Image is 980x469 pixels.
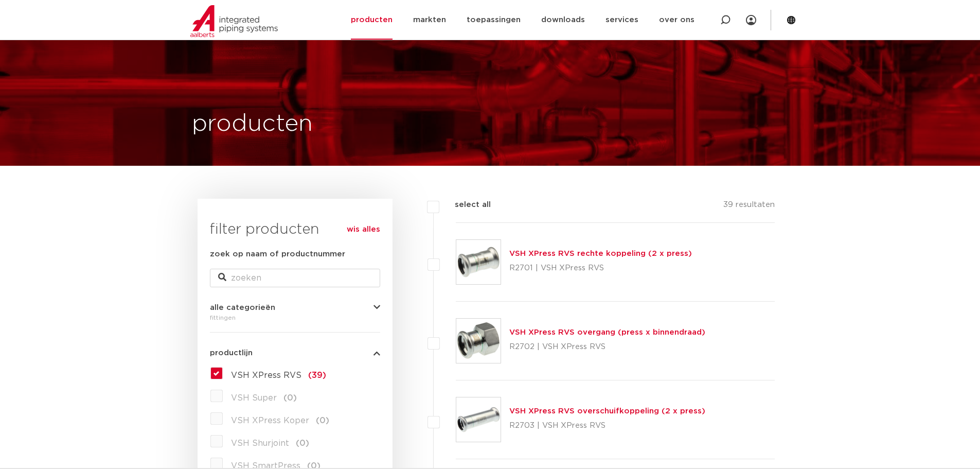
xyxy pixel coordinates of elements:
img: Thumbnail for VSH XPress RVS overgang (press x binnendraad) [456,319,501,363]
p: 39 resultaten [723,199,775,215]
a: VSH XPress RVS overschuifkoppeling (2 x press) [509,407,705,415]
a: VSH XPress RVS rechte koppeling (2 x press) [509,250,692,257]
a: VSH XPress RVS overgang (press x binnendraad) [509,328,705,336]
div: fittingen [210,311,380,324]
h1: producten [192,108,313,141]
a: wis alles [347,223,380,236]
img: Thumbnail for VSH XPress RVS overschuifkoppeling (2 x press) [456,397,501,442]
input: zoeken [210,269,380,287]
p: R2703 | VSH XPress RVS [509,418,705,434]
label: select all [439,199,491,211]
h3: filter producten [210,219,380,240]
span: (0) [296,439,309,447]
span: (0) [316,416,329,425]
img: Thumbnail for VSH XPress RVS rechte koppeling (2 x press) [456,240,501,284]
p: R2702 | VSH XPress RVS [509,339,705,355]
span: productlijn [210,349,253,357]
button: productlijn [210,349,380,357]
span: VSH XPress Koper [231,416,309,425]
span: VSH Super [231,394,277,402]
span: VSH Shurjoint [231,439,289,447]
span: alle categorieën [210,304,275,311]
span: (39) [308,371,326,379]
span: (0) [283,394,297,402]
p: R2701 | VSH XPress RVS [509,260,692,276]
button: alle categorieën [210,304,380,311]
label: zoek op naam of productnummer [210,248,345,260]
span: VSH XPress RVS [231,371,301,379]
